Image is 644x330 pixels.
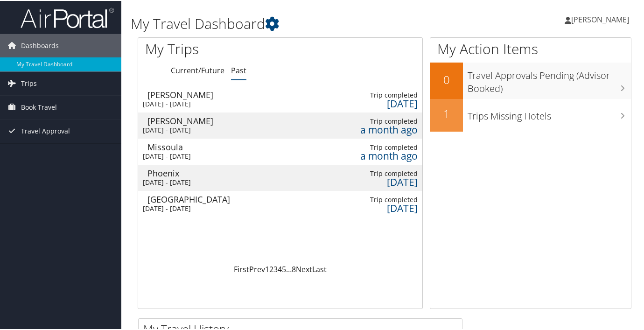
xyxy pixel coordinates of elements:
span: Book Travel [21,95,57,118]
h1: My Trips [145,38,297,58]
a: Past [231,64,246,75]
h2: 1 [430,105,463,121]
a: 4 [278,263,282,274]
a: Next [296,263,312,274]
a: 1Trips Missing Hotels [430,98,631,131]
span: Travel Approval [21,119,70,142]
div: Trip completed [346,90,418,98]
a: First [234,263,249,274]
h2: 0 [430,71,463,87]
div: [DATE] [346,177,418,185]
div: [PERSON_NAME] [147,90,318,98]
img: airportal-logo.png [21,6,114,28]
div: a month ago [346,151,418,159]
h3: Travel Approvals Pending (Advisor Booked) [468,63,631,94]
a: Current/Future [171,64,224,75]
div: [DATE] - [DATE] [143,125,314,133]
span: Dashboards [21,33,59,56]
a: 5 [282,263,286,274]
div: Trip completed [346,169,418,177]
div: Phoenix [147,168,318,176]
div: [DATE] [346,203,418,211]
a: Prev [249,263,265,274]
div: [DATE] [346,98,418,107]
div: [DATE] - [DATE] [143,99,314,107]
a: Last [312,263,327,274]
div: Trip completed [346,142,418,151]
div: Trip completed [346,195,418,203]
div: [PERSON_NAME] [147,116,318,124]
a: 3 [273,263,278,274]
a: 8 [292,263,296,274]
div: a month ago [346,125,418,133]
div: [DATE] - [DATE] [143,151,314,160]
div: [DATE] - [DATE] [143,204,314,212]
h3: Trips Missing Hotels [468,104,631,122]
div: [GEOGRAPHIC_DATA] [147,194,318,203]
div: Trip completed [346,116,418,125]
a: 2 [269,263,273,274]
a: 0Travel Approvals Pending (Advisor Booked) [430,62,631,98]
a: 1 [265,263,269,274]
div: Missoula [147,142,318,150]
a: [PERSON_NAME] [565,5,638,33]
h1: My Travel Dashboard [131,13,469,33]
h1: My Action Items [430,38,631,58]
span: … [286,263,292,274]
span: [PERSON_NAME] [571,14,629,24]
div: [DATE] - [DATE] [143,177,314,186]
span: Trips [21,71,37,94]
